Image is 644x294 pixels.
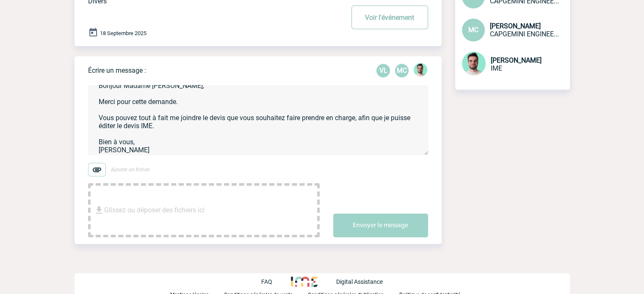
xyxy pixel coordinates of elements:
span: CAPGEMINI ENGINEERING RESEARCH AND DEVELOPMENT [490,30,559,38]
span: MC [468,26,478,34]
span: IME [491,64,502,72]
button: Voir l'événement [351,5,428,29]
p: FAQ [261,278,272,285]
img: 121547-2.png [414,63,427,77]
p: Écrire un message : [88,66,146,74]
button: Envoyer le message [333,214,428,237]
span: Glissez ou déposer des fichiers ici [104,189,205,231]
span: Ajouter un fichier [111,167,150,173]
p: MC [395,64,409,77]
img: 121547-2.png [462,52,486,75]
div: Véronique LEVEQUE [376,64,390,77]
div: Mélanie CROUZET [395,64,409,77]
span: [PERSON_NAME] [490,22,541,30]
a: FAQ [261,277,291,285]
span: [PERSON_NAME] [491,56,542,64]
img: file_download.svg [94,205,104,215]
img: http://www.idealmeetingsevents.fr/ [291,277,317,287]
p: VL [376,64,390,77]
p: Digital Assistance [336,278,383,285]
span: 18 Septembre 2025 [100,30,146,36]
div: Benjamin ROLAND [414,63,427,78]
